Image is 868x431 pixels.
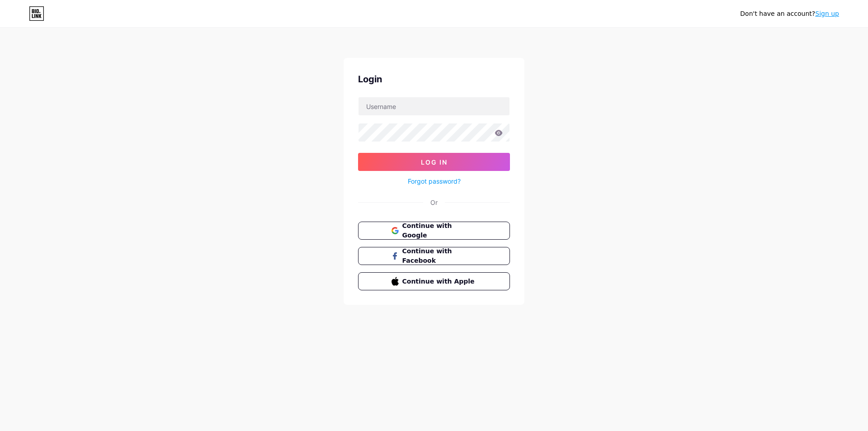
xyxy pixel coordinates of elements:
[402,277,477,286] span: Continue with Apple
[358,247,510,265] button: Continue with Facebook
[358,153,510,171] button: Log In
[430,198,438,207] div: Or
[408,176,461,186] a: Forgot password?
[358,72,510,86] div: Login
[358,272,510,290] button: Continue with Apple
[740,9,839,19] div: Don't have an account?
[815,10,839,17] a: Sign up
[358,222,510,240] button: Continue with Google
[402,246,477,265] span: Continue with Facebook
[359,97,509,115] input: Username
[402,221,477,240] span: Continue with Google
[421,158,448,166] span: Log In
